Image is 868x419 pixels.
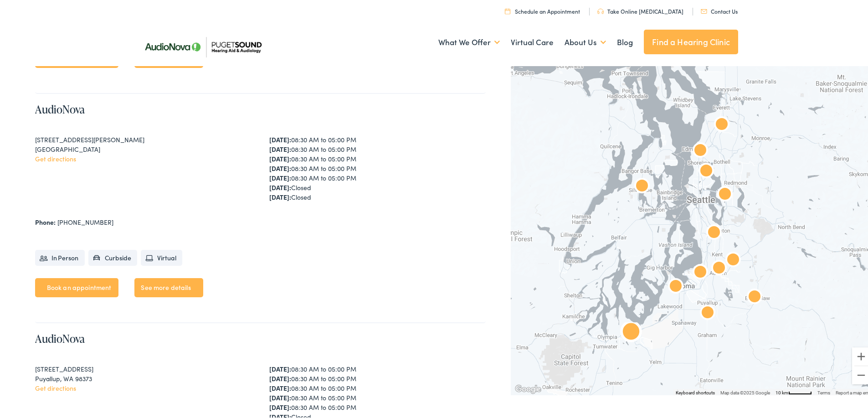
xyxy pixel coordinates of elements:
[513,382,543,393] a: Open this area in Google Maps (opens a new window)
[35,372,252,382] div: Puyallup, WA 98373
[697,301,719,323] div: AudioNova
[665,274,687,296] div: AudioNova
[722,248,744,270] div: AudioNova
[703,221,725,243] div: AudioNova
[438,24,500,57] a: What We Offer
[695,159,717,181] div: AudioNova
[513,382,543,393] img: Google
[676,388,715,394] button: Keyboard shortcuts
[88,248,138,264] li: Curbside
[776,388,788,393] span: 10 km
[35,248,85,264] li: In Person
[708,256,730,278] div: AudioNova
[269,162,291,171] strong: [DATE]:
[269,191,291,200] strong: [DATE]:
[744,285,765,307] div: AudioNova
[701,7,707,12] img: utility icon
[35,276,119,295] a: Book an appointment
[701,5,738,13] a: Contact Us
[35,143,252,152] div: [GEOGRAPHIC_DATA]
[134,276,203,295] a: See more details
[565,24,606,57] a: About Us
[35,216,56,225] strong: Phone:
[269,362,291,372] strong: [DATE]:
[714,182,736,204] div: AudioNova
[269,372,291,381] strong: [DATE]:
[269,181,291,190] strong: [DATE]:
[35,100,85,115] a: AudioNova
[269,133,291,142] strong: [DATE]:
[35,382,76,391] a: Get directions
[689,260,711,282] div: AudioNova
[269,171,291,181] strong: [DATE]:
[141,248,182,264] li: Virtual
[269,382,291,391] strong: [DATE]:
[689,139,711,160] div: AudioNova
[269,133,486,200] div: 08:30 AM to 05:00 PM 08:30 AM to 05:00 PM 08:30 AM to 05:00 PM 08:30 AM to 05:00 PM 08:30 AM to 0...
[620,321,642,342] div: AudioNova
[57,216,113,225] a: [PHONE_NUMBER]
[644,28,738,52] a: Find a Hearing Clinic
[511,24,554,57] a: Virtual Care
[269,152,291,161] strong: [DATE]:
[269,391,291,400] strong: [DATE]:
[617,24,633,57] a: Blog
[269,401,291,410] strong: [DATE]:
[773,387,815,393] button: Map Scale: 10 km per 48 pixels
[631,174,653,196] div: AudioNova
[35,362,252,372] div: [STREET_ADDRESS]
[35,329,85,344] a: AudioNova
[711,113,733,134] div: Puget Sound Hearing Aid &#038; Audiology by AudioNova
[597,7,604,12] img: utility icon
[505,6,510,12] img: utility icon
[35,133,252,143] div: [STREET_ADDRESS][PERSON_NAME]
[597,5,683,13] a: Take Online [MEDICAL_DATA]
[269,143,291,152] strong: [DATE]:
[817,388,830,393] a: Terms (opens in new tab)
[35,152,76,161] a: Get directions
[505,5,580,13] a: Schedule an Appointment
[720,388,770,393] span: Map data ©2025 Google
